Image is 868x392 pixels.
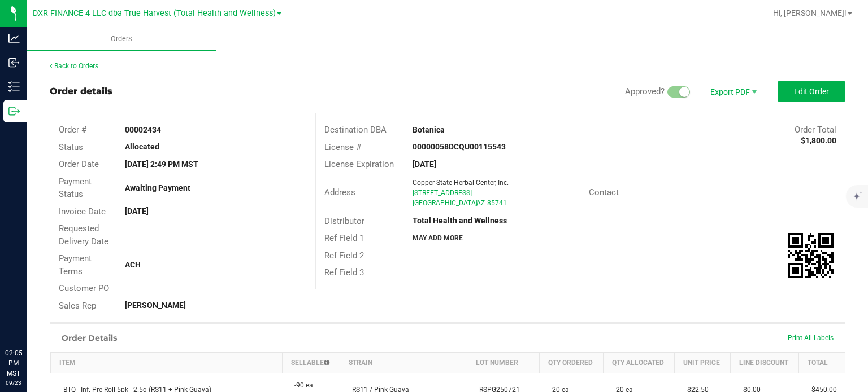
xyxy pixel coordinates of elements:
span: License # [324,142,361,152]
img: Scan me! [788,233,834,278]
span: Order # [59,125,86,135]
strong: Total Health and Wellness [413,216,507,225]
span: AZ [476,199,485,207]
strong: 00002434 [125,125,161,134]
a: Orders [27,27,216,51]
inline-svg: Outbound [8,105,20,117]
h1: Order Details [62,333,117,342]
th: Sellable [282,353,340,373]
span: Distributor [324,216,364,226]
span: , [475,199,476,207]
strong: [PERSON_NAME] [125,301,186,310]
span: Payment Terms [59,253,92,276]
strong: [DATE] [413,160,436,169]
th: Lot Number [467,353,539,373]
span: Edit Order [794,87,829,96]
span: Destination DBA [324,125,387,135]
th: Line Discount [731,353,799,373]
span: 85741 [487,199,507,207]
inline-svg: Analytics [8,33,20,44]
th: Unit Price [675,353,731,373]
span: Hi, [PERSON_NAME]! [773,8,847,17]
th: Qty Allocated [604,353,675,373]
strong: Allocated [125,142,159,151]
span: Order Date [59,159,99,169]
span: Ref Field 1 [324,233,364,243]
span: DXR FINANCE 4 LLC dba True Harvest (Total Health and Wellness) [33,8,276,18]
span: -90 ea [289,381,313,389]
span: Orders [96,34,147,44]
span: Status [59,142,83,152]
th: Qty Ordered [540,353,604,373]
inline-svg: Inbound [8,57,20,68]
span: Print All Labels [788,334,834,342]
qrcode: 00002434 [788,233,834,278]
strong: ACH [125,260,141,269]
strong: [DATE] 2:49 PM MST [125,160,198,169]
inline-svg: Inventory [8,81,20,93]
span: [STREET_ADDRESS] [413,189,472,197]
th: Item [51,353,283,373]
span: Customer PO [59,283,109,293]
button: Edit Order [778,81,845,102]
strong: MAY ADD MORE [413,234,463,242]
span: [GEOGRAPHIC_DATA] [413,199,478,207]
a: Back to Orders [50,62,98,70]
span: License Expiration [324,159,394,169]
li: Export PDF [698,81,766,102]
span: Ref Field 3 [324,267,364,278]
strong: Awaiting Payment [125,183,190,192]
span: Address [324,187,355,197]
th: Total [799,353,845,373]
strong: $1,800.00 [801,136,836,145]
th: Strain [340,353,467,373]
span: Ref Field 2 [324,250,364,261]
p: 02:05 PM MST [5,348,22,378]
div: Order details [50,85,112,98]
span: Invoice Date [59,206,106,217]
span: Order Total [795,125,836,135]
strong: [DATE] [125,206,149,215]
strong: 00000058DCQU00115543 [413,142,506,151]
span: Contact [589,187,619,197]
strong: Botanica [413,125,445,134]
iframe: Resource center unread badge [33,300,47,314]
p: 09/23 [5,378,22,387]
span: Payment Status [59,177,92,200]
span: Copper State Herbal Center, Inc. [413,179,509,187]
span: Requested Delivery Date [59,223,108,246]
span: Sales Rep [59,301,96,311]
iframe: Resource center [11,302,45,336]
span: Approved? [625,86,665,96]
